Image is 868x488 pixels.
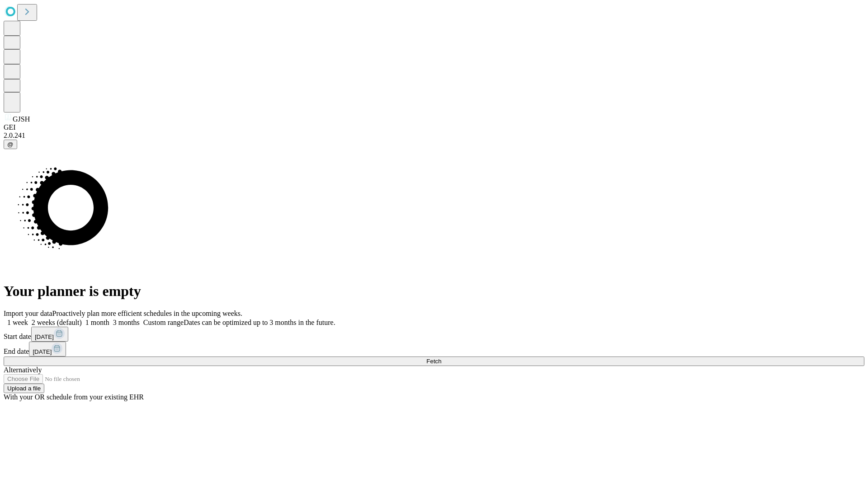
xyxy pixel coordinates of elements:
span: Alternatively [4,366,42,374]
span: With your OR schedule from your existing EHR [4,393,144,401]
div: Start date [4,327,864,342]
span: Import your data [4,310,52,317]
h1: Your planner is empty [4,283,864,300]
span: @ [7,141,14,148]
span: GJSH [13,115,30,123]
span: 1 month [85,319,109,326]
span: 3 months [113,319,140,326]
span: [DATE] [35,333,54,340]
div: GEI [4,123,864,131]
button: [DATE] [31,327,68,342]
span: Dates can be optimized up to 3 months in the future. [184,319,335,326]
div: 2.0.241 [4,131,864,140]
span: 2 weeks (default) [32,319,82,326]
button: @ [4,140,17,149]
button: Fetch [4,357,864,366]
button: Upload a file [4,384,44,393]
span: Fetch [426,358,441,365]
button: [DATE] [29,342,66,357]
span: Proactively plan more efficient schedules in the upcoming weeks. [52,310,242,317]
span: 1 week [7,319,28,326]
span: [DATE] [33,348,52,355]
div: End date [4,342,864,357]
span: Custom range [143,319,184,326]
